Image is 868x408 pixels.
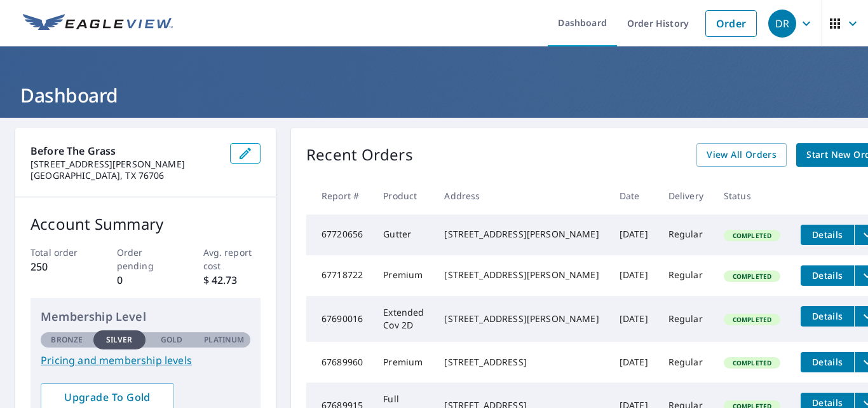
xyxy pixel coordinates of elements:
[714,177,790,215] th: Status
[801,352,854,372] button: detailsBtn-67689960
[203,272,261,288] p: $ 42.73
[51,390,164,404] span: Upgrade To Gold
[41,353,250,368] a: Pricing and membership levels
[306,342,373,383] td: 67689960
[373,177,434,215] th: Product
[31,143,220,158] p: Before the Grass
[31,246,88,259] p: Total order
[808,356,846,368] span: Details
[725,231,779,240] span: Completed
[444,356,599,369] div: [STREET_ADDRESS]
[117,246,175,272] p: Order pending
[801,265,854,286] button: detailsBtn-67718722
[609,177,658,215] th: Date
[808,229,846,241] span: Details
[725,272,779,281] span: Completed
[204,334,244,346] p: Platinum
[444,228,599,241] div: [STREET_ADDRESS][PERSON_NAME]
[41,308,250,325] p: Membership Level
[31,170,220,181] p: [GEOGRAPHIC_DATA], TX 76706
[23,14,173,33] img: EV Logo
[444,269,599,281] div: [STREET_ADDRESS][PERSON_NAME]
[203,246,261,272] p: Avg. report cost
[725,358,779,367] span: Completed
[705,10,757,37] a: Order
[373,215,434,255] td: Gutter
[609,342,658,383] td: [DATE]
[31,259,88,274] p: 250
[707,147,776,163] span: View All Orders
[31,213,261,236] p: Account Summary
[306,255,373,296] td: 67718722
[15,82,853,108] h1: Dashboard
[801,306,854,327] button: detailsBtn-67690016
[609,215,658,255] td: [DATE]
[768,10,796,38] div: DR
[658,255,714,296] td: Regular
[306,177,373,215] th: Report #
[444,313,599,325] div: [STREET_ADDRESS][PERSON_NAME]
[373,296,434,342] td: Extended Cov 2D
[373,255,434,296] td: Premium
[31,158,220,170] p: [STREET_ADDRESS][PERSON_NAME]
[808,269,846,281] span: Details
[609,296,658,342] td: [DATE]
[801,225,854,245] button: detailsBtn-67720656
[306,215,373,255] td: 67720656
[373,342,434,383] td: Premium
[658,296,714,342] td: Regular
[658,342,714,383] td: Regular
[306,296,373,342] td: 67690016
[106,334,133,346] p: Silver
[434,177,609,215] th: Address
[51,334,83,346] p: Bronze
[609,255,658,296] td: [DATE]
[117,272,175,288] p: 0
[161,334,182,346] p: Gold
[306,143,413,167] p: Recent Orders
[658,177,714,215] th: Delivery
[658,215,714,255] td: Regular
[696,143,787,167] a: View All Orders
[725,315,779,324] span: Completed
[808,310,846,322] span: Details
